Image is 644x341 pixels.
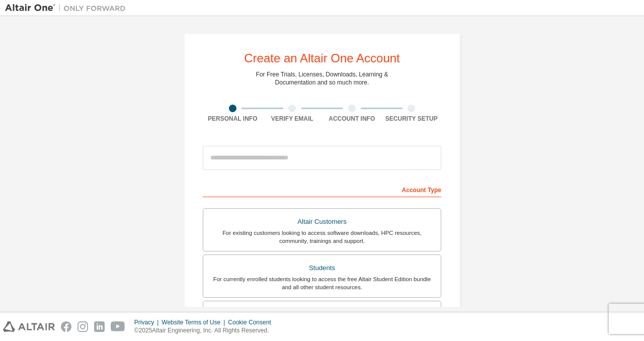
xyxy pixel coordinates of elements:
img: linkedin.svg [94,321,105,332]
div: Personal Info [203,115,263,123]
div: Create an Altair One Account [244,52,400,64]
div: Website Terms of Use [162,318,228,326]
img: facebook.svg [61,321,71,332]
div: Security Setup [382,115,442,123]
div: Verify Email [263,115,323,123]
div: For Free Trials, Licenses, Downloads, Learning & Documentation and so much more. [256,70,388,87]
div: Altair Customers [209,215,435,229]
div: For existing customers looking to access software downloads, HPC resources, community, trainings ... [209,229,435,245]
div: Account Info [322,115,382,123]
img: instagram.svg [77,321,88,332]
div: Account Type [203,181,441,197]
div: Cookie Consent [228,318,277,326]
div: Privacy [134,318,162,326]
img: altair_logo.svg [3,321,55,332]
div: For currently enrolled students looking to access the free Altair Student Edition bundle and all ... [209,275,435,291]
p: © 2025 Altair Engineering, Inc. All Rights Reserved. [134,326,277,335]
img: Altair One [5,3,131,13]
img: youtube.svg [111,321,125,332]
div: Students [209,261,435,275]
